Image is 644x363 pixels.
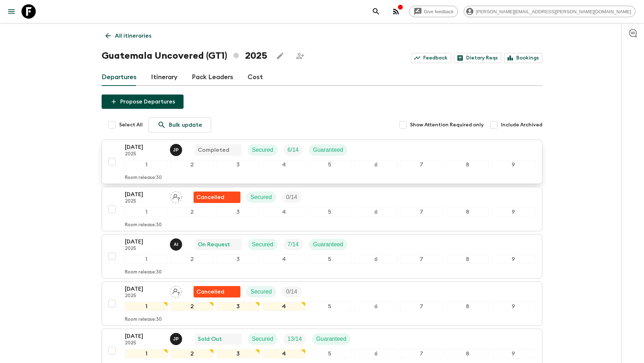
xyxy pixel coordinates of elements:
p: 2025 [125,199,164,204]
button: [DATE]2025Alvaro IxtetelaOn RequestSecuredTrip FillGuaranteed123456789Room release:30 [102,234,542,279]
a: Bulk update [148,117,211,132]
div: 3 [216,160,259,169]
div: 1 [125,207,168,217]
div: Trip Fill [283,144,303,156]
span: Give feedback [420,9,458,14]
p: 2025 [125,293,164,299]
div: 9 [492,160,535,169]
p: [DATE] [125,332,164,340]
div: 3 [216,349,259,358]
div: 4 [263,302,306,311]
p: Room release: 30 [125,270,162,275]
div: Trip Fill [283,239,303,250]
div: 9 [492,349,535,358]
a: Give feedback [409,6,458,17]
div: 4 [263,349,306,358]
div: 7 [400,255,443,264]
p: Guaranteed [313,240,343,249]
div: 5 [308,207,351,217]
div: 6 [354,160,397,169]
div: 2 [171,302,214,311]
p: 6 / 14 [288,146,299,154]
div: 5 [308,349,351,358]
p: Secured [252,146,273,154]
div: 8 [446,255,489,264]
div: 6 [354,255,397,264]
p: 7 / 14 [288,240,299,249]
div: 5 [308,302,351,311]
button: Propose Departures [102,95,184,109]
a: Feedback [411,53,451,63]
div: 3 [216,302,259,311]
span: Julio Posadas [170,146,184,152]
span: Include Archived [501,121,542,129]
a: Bookings [504,53,542,63]
div: 7 [400,302,443,311]
div: Trip Fill [282,286,302,297]
p: Completed [198,146,229,154]
div: 8 [446,302,489,311]
p: [DATE] [125,237,164,246]
p: Secured [252,335,273,343]
div: 2 [171,349,214,358]
div: 2 [171,207,214,217]
div: 8 [446,160,489,169]
div: 7 [400,349,443,358]
div: Flash Pack cancellation [194,286,240,297]
div: 6 [354,302,397,311]
p: Room release: 30 [125,222,162,228]
div: 7 [400,207,443,217]
div: 8 [446,349,489,358]
span: Share this itinerary [293,49,307,63]
a: Pack Leaders [192,69,233,86]
p: On Request [198,240,230,249]
p: Cancelled [196,193,224,202]
p: 0 / 14 [286,193,297,202]
div: 1 [125,160,168,169]
p: Secured [252,240,273,249]
div: Secured [248,239,278,250]
a: Cost [248,69,263,86]
div: 9 [492,302,535,311]
p: Room release: 30 [125,317,162,323]
div: [PERSON_NAME][EMAIL_ADDRESS][PERSON_NAME][DOMAIN_NAME] [464,6,635,17]
div: 1 [125,302,168,311]
div: 3 [216,255,259,264]
span: Julio Posadas [170,335,184,341]
p: Bulk update [169,121,202,129]
div: 3 [216,207,259,217]
div: Secured [248,144,278,156]
div: 8 [446,207,489,217]
p: 2025 [125,246,164,252]
div: 9 [492,207,535,217]
button: [DATE]2025Julio PosadasCompletedSecuredTrip FillGuaranteed123456789Room release:30 [102,140,542,184]
div: 2 [171,255,214,264]
p: Secured [250,193,272,202]
div: 9 [492,255,535,264]
p: A I [174,242,178,247]
div: 5 [308,160,351,169]
div: 1 [125,349,168,358]
span: Alvaro Ixtetela [170,241,184,246]
h1: Guatemala Uncovered (GT1) 2025 [102,49,267,63]
p: Room release: 30 [125,175,162,181]
a: Itinerary [151,69,177,86]
div: Trip Fill [282,192,302,203]
div: 6 [354,349,397,358]
span: Assign pack leader [170,193,182,199]
p: [DATE] [125,143,164,151]
button: search adventures [369,4,383,19]
p: J P [173,336,179,342]
div: 1 [125,255,168,264]
div: 4 [263,160,306,169]
button: [DATE]2025Assign pack leaderFlash Pack cancellationSecuredTrip Fill123456789Room release:30 [102,187,542,231]
p: 13 / 14 [288,335,302,343]
div: 2 [171,160,214,169]
p: [DATE] [125,285,164,293]
p: [DATE] [125,190,164,199]
p: 2025 [125,340,164,346]
div: 4 [263,255,306,264]
p: All itineraries [115,32,151,40]
p: 0 / 14 [286,287,297,296]
a: Departures [102,69,137,86]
